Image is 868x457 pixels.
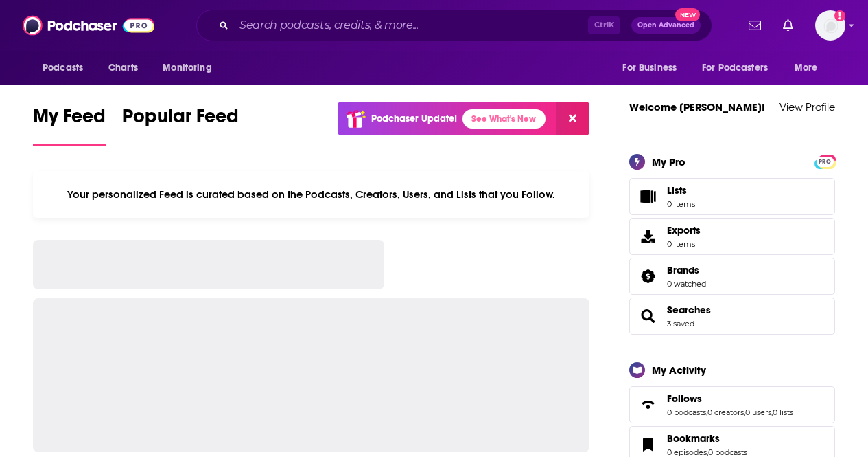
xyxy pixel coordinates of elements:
span: Exports [667,224,701,236]
a: Popular Feed [122,104,239,146]
a: PRO [817,155,833,166]
span: , [744,408,745,417]
span: Logged in as veronica.smith [815,10,845,41]
button: open menu [785,55,835,81]
a: 0 lists [773,408,793,417]
span: , [707,447,708,457]
span: My Feed [33,104,106,136]
a: 3 saved [667,319,694,328]
div: My Activity [652,364,706,377]
span: Lists [634,187,661,206]
a: Exports [629,218,835,255]
a: Follows [634,395,661,414]
span: Open Advanced [637,22,694,29]
span: Bookmarks [667,432,720,445]
div: My Pro [652,155,685,168]
a: Searches [667,304,711,316]
div: Your personalized Feed is curated based on the Podcasts, Creators, Users, and Lists that you Follow. [33,171,589,218]
span: Searches [629,298,835,335]
span: 0 items [667,199,695,209]
a: Lists [629,178,835,215]
a: 0 podcasts [667,408,706,417]
span: Ctrl K [588,16,620,34]
a: Show notifications dropdown [777,14,799,37]
span: More [795,58,818,78]
span: Brands [667,264,699,276]
div: Search podcasts, credits, & more... [196,10,712,41]
span: Podcasts [43,58,83,78]
span: , [706,408,707,417]
a: 0 creators [707,408,744,417]
span: Monitoring [163,58,211,78]
span: Lists [667,184,695,197]
span: Follows [629,386,835,423]
span: Popular Feed [122,104,239,136]
button: open menu [613,55,694,81]
span: For Business [622,58,677,78]
span: For Podcasters [702,58,768,78]
span: 0 items [667,239,701,249]
a: Bookmarks [667,432,747,445]
span: Brands [629,258,835,295]
a: 0 episodes [667,447,707,457]
a: Welcome [PERSON_NAME]! [629,100,765,113]
button: Open AdvancedNew [631,17,701,34]
a: View Profile [779,100,835,113]
span: Follows [667,392,702,405]
span: Charts [108,58,138,78]
a: Bookmarks [634,435,661,454]
a: Follows [667,392,793,405]
span: New [675,8,700,21]
a: Show notifications dropdown [743,14,766,37]
a: See What's New [462,109,546,129]
a: 0 podcasts [708,447,747,457]
svg: Add a profile image [834,10,845,21]
span: Exports [634,227,661,246]
a: 0 watched [667,279,706,289]
p: Podchaser Update! [371,113,457,124]
span: , [771,408,773,417]
button: open menu [693,55,788,81]
a: Brands [634,267,661,286]
img: User Profile [815,10,845,41]
img: Podchaser - Follow, Share and Rate Podcasts [23,12,154,38]
input: Search podcasts, credits, & more... [234,14,588,36]
a: My Feed [33,104,106,146]
button: Show profile menu [815,10,845,41]
a: Searches [634,306,661,326]
a: Brands [667,264,706,276]
button: open menu [153,55,229,81]
a: 0 users [745,408,771,417]
a: Charts [99,55,146,81]
span: PRO [817,157,833,167]
span: Lists [667,184,687,197]
button: open menu [33,55,101,81]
